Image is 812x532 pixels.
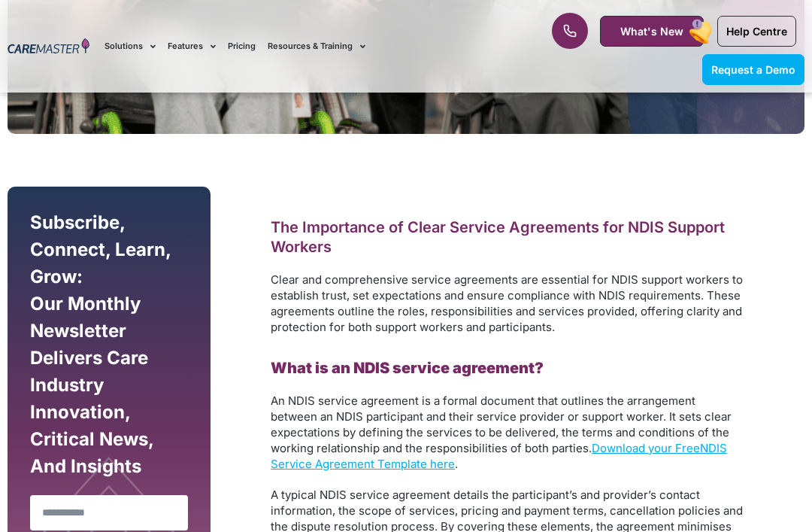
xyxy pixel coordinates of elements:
p: . [271,393,744,472]
span: Request a Demo [711,63,795,76]
a: Solutions [105,21,156,71]
div: Subscribe, Connect, Learn, Grow: Our Monthly Newsletter Delivers Care Industry Innovation, Critic... [26,209,192,488]
a: Help Centre [717,16,796,47]
span: Help Centre [726,25,787,38]
img: CareMaster Logo [8,38,89,56]
h2: The Importance of Clear Service Agreements for NDIS Support Workers [271,217,744,257]
a: Request a Demo [702,54,804,85]
b: What is an NDIS service agreement? [271,359,544,377]
span: An NDIS service agreement is a formal document that outlines the arrangement between an NDIS part... [271,394,732,455]
a: NDIS Service Agreement Template here [271,441,727,471]
a: Pricing [228,21,256,71]
a: Resources & Training [268,21,365,71]
a: What's New [600,16,704,47]
nav: Menu [105,21,517,71]
a: Features [168,21,216,71]
a: Download your Free [592,441,700,455]
span: Clear and comprehensive service agreements are essential for NDIS support workers to establish tr... [271,272,743,334]
span: What's New [620,25,683,38]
